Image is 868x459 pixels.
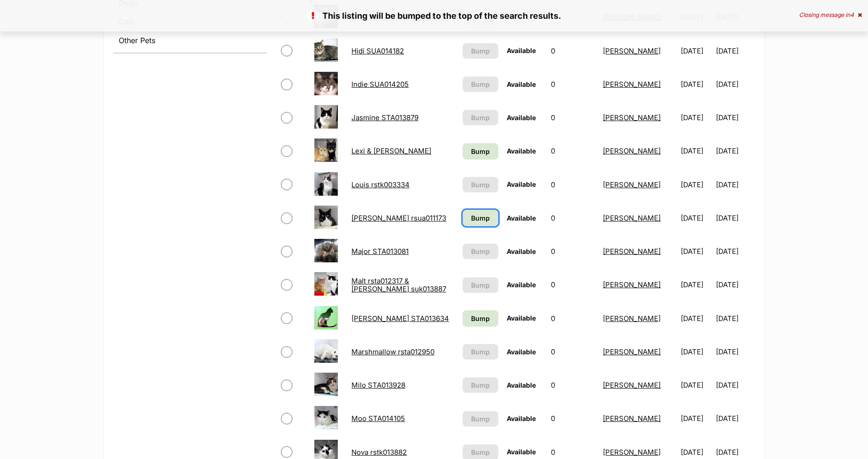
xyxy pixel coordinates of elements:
[603,113,661,122] a: [PERSON_NAME]
[677,68,715,100] td: [DATE]
[716,302,754,335] td: [DATE]
[547,336,598,368] td: 0
[507,414,536,422] span: Available
[507,281,536,289] span: Available
[471,79,490,89] span: Bump
[547,302,598,335] td: 0
[716,369,754,401] td: [DATE]
[471,246,490,256] span: Bump
[850,11,854,18] span: 4
[471,447,490,457] span: Bump
[716,101,754,134] td: [DATE]
[603,448,661,457] a: [PERSON_NAME]
[463,344,498,360] button: Bump
[603,247,661,256] a: [PERSON_NAME]
[677,202,715,234] td: [DATE]
[463,43,498,59] button: Bump
[351,113,419,122] a: Jasmine STA013879
[716,168,754,201] td: [DATE]
[603,46,661,55] a: [PERSON_NAME]
[351,80,409,89] a: Indie SUA014205
[507,381,536,389] span: Available
[507,180,536,188] span: Available
[603,381,661,390] a: [PERSON_NAME]
[463,110,498,125] button: Bump
[351,381,405,390] a: Milo STA013928
[471,314,490,323] span: Bump
[471,347,490,357] span: Bump
[351,180,410,189] a: Louis rstk003334
[351,276,446,293] a: Malt rsta012317 & [PERSON_NAME] suk013887
[547,369,598,401] td: 0
[113,32,267,49] a: Other Pets
[471,280,490,290] span: Bump
[716,336,754,368] td: [DATE]
[716,35,754,67] td: [DATE]
[603,80,661,89] a: [PERSON_NAME]
[677,101,715,134] td: [DATE]
[471,380,490,390] span: Bump
[547,402,598,435] td: 0
[471,146,490,156] span: Bump
[351,448,407,457] a: Nova rstk013882
[603,214,661,222] a: [PERSON_NAME]
[603,347,661,356] a: [PERSON_NAME]
[677,302,715,335] td: [DATE]
[463,377,498,393] button: Bump
[716,68,754,100] td: [DATE]
[677,235,715,268] td: [DATE]
[547,135,598,167] td: 0
[507,46,536,54] span: Available
[9,9,859,22] p: This listing will be bumped to the top of the search results.
[799,12,862,18] div: Closing message in
[603,280,661,289] a: [PERSON_NAME]
[507,314,536,322] span: Available
[547,202,598,234] td: 0
[463,177,498,192] button: Bump
[677,268,715,301] td: [DATE]
[463,244,498,259] button: Bump
[716,135,754,167] td: [DATE]
[351,314,449,323] a: [PERSON_NAME] STA013634
[507,214,536,222] span: Available
[507,147,536,155] span: Available
[677,135,715,167] td: [DATE]
[463,210,498,226] a: Bump
[716,268,754,301] td: [DATE]
[507,80,536,88] span: Available
[471,113,490,122] span: Bump
[507,348,536,356] span: Available
[603,180,661,189] a: [PERSON_NAME]
[463,143,498,160] a: Bump
[351,146,431,155] a: Lexi & [PERSON_NAME]
[507,448,536,456] span: Available
[351,347,434,356] a: Marshmallow rsta012950
[677,35,715,67] td: [DATE]
[471,414,490,424] span: Bump
[463,277,498,293] button: Bump
[463,310,498,327] a: Bump
[677,402,715,435] td: [DATE]
[351,414,405,423] a: Moo STA014105
[547,68,598,100] td: 0
[677,336,715,368] td: [DATE]
[677,369,715,401] td: [DATE]
[716,402,754,435] td: [DATE]
[547,235,598,268] td: 0
[547,168,598,201] td: 0
[716,235,754,268] td: [DATE]
[603,314,661,323] a: [PERSON_NAME]
[463,76,498,92] button: Bump
[507,114,536,122] span: Available
[351,46,404,55] a: Hidi SUA014182
[547,35,598,67] td: 0
[603,146,661,155] a: [PERSON_NAME]
[507,247,536,255] span: Available
[351,247,409,256] a: Major STA013081
[471,180,490,190] span: Bump
[547,101,598,134] td: 0
[547,268,598,301] td: 0
[603,414,661,423] a: [PERSON_NAME]
[716,202,754,234] td: [DATE]
[463,411,498,427] button: Bump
